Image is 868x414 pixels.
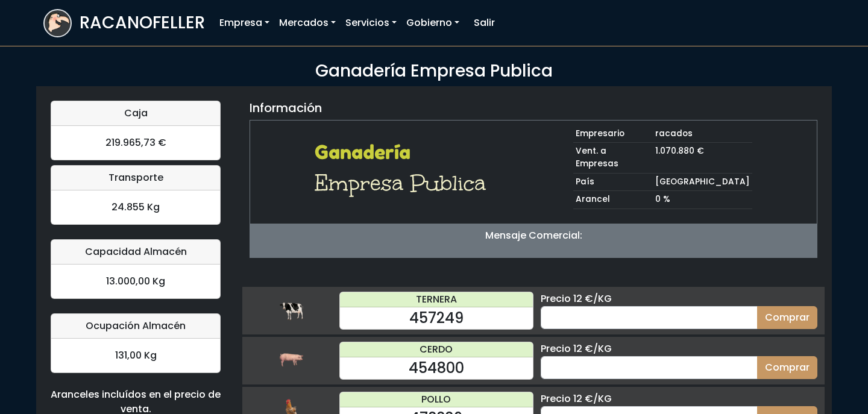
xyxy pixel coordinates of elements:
[51,190,220,224] div: 24.855 Kg
[279,298,303,322] img: ternera.png
[80,13,205,33] h3: RACANOFELLER
[573,173,653,191] td: País
[51,126,220,160] div: 219.965,73 €
[51,314,220,339] div: Ocupación Almacén
[51,166,220,190] div: Transporte
[340,292,533,307] div: TERNERA
[340,307,533,329] div: 457249
[541,342,817,356] div: Precio 12 €/KG
[43,6,205,40] a: RACANOFELLER
[340,392,533,407] div: POLLO
[274,11,341,35] a: Mercados
[340,357,533,379] div: 454800
[401,11,464,35] a: Gobierno
[341,11,401,35] a: Servicios
[51,339,220,372] div: 131,00 Kg
[279,348,303,372] img: cerdo.png
[340,342,533,357] div: CERDO
[573,143,653,173] td: Vent. a Empresas
[469,11,500,35] a: Salir
[315,169,494,198] h1: Empresa Publica
[757,306,817,329] button: Comprar
[653,143,752,173] td: 1.070.880 €
[573,125,653,143] td: Empresario
[45,10,71,33] img: logoracarojo.png
[653,191,752,209] td: 0 %
[653,173,752,191] td: [GEOGRAPHIC_DATA]
[541,292,817,306] div: Precio 12 €/KG
[541,392,817,406] div: Precio 12 €/KG
[43,61,825,81] h3: Ganadería Empresa Publica
[653,125,752,143] td: racados
[51,101,220,126] div: Caja
[757,356,817,379] button: Comprar
[250,101,322,115] h5: Información
[215,11,274,35] a: Empresa
[573,191,653,209] td: Arancel
[250,228,817,243] p: Mensaje Comercial:
[51,240,220,265] div: Capacidad Almacén
[315,141,494,164] h2: Ganadería
[51,265,220,298] div: 13.000,00 Kg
